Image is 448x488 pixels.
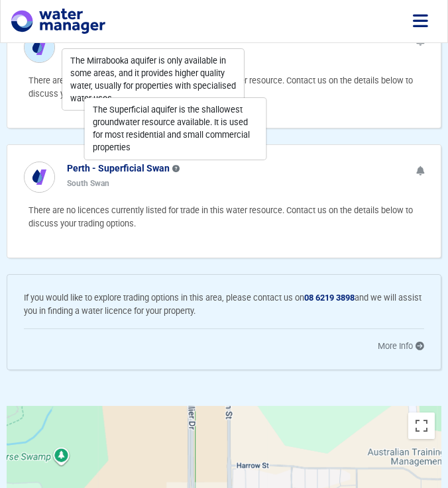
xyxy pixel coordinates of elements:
button: Toggle navigation [404,9,437,33]
img: icon%20white.svg [25,162,54,192]
img: icon%20blue.svg [25,32,54,62]
div: The Superficial aquifer is the shallowest groundwater resource available. It is used for most res... [85,98,266,160]
b: 08 6219 3898 [304,293,355,303]
b: Perth - Mirrabooka [67,33,146,44]
button: Toggle fullscreen view [408,413,435,439]
b: South Swan [67,179,109,188]
div: The Mirrabooka aquifer is only available in some areas, and it provides higher quality water, usu... [62,49,244,111]
p: There are no licences currently listed for trade in this water resource. Contact us on the detail... [28,204,424,230]
img: logo.svg [11,9,105,34]
a: More Info [378,341,424,351]
p: If you would like to explore trading options in this area, please contact us on and we will assis... [24,291,424,318]
b: Perth - Superficial Swan [67,163,170,173]
p: There are no licences currently listed for trade in this water resource. Contact us on the detail... [28,74,424,101]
